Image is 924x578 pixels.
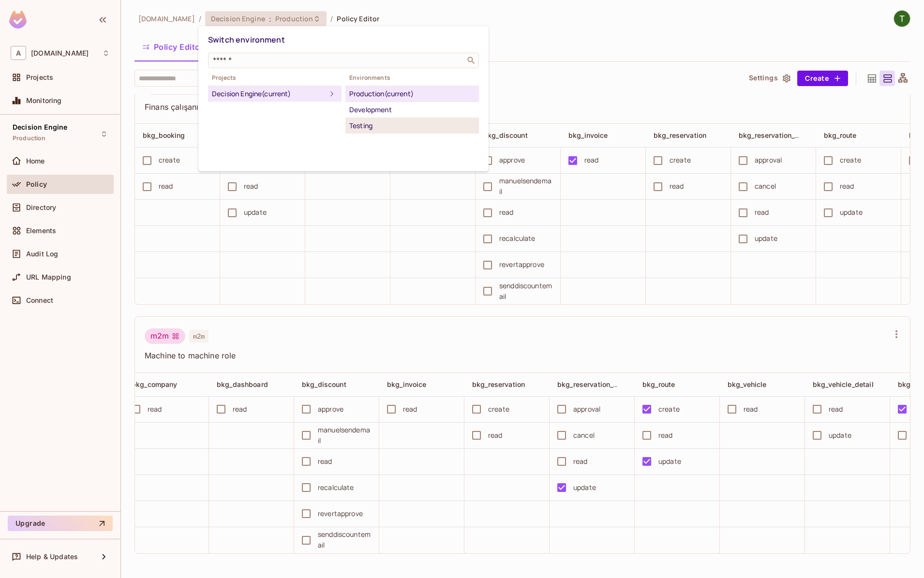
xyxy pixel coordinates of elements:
span: Switch environment [208,34,285,45]
div: Production (current) [349,88,475,100]
span: Projects [208,74,342,82]
div: Testing [349,120,475,132]
span: Environments [345,74,479,82]
div: Decision Engine (current) [212,88,326,100]
div: Development [349,104,475,116]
